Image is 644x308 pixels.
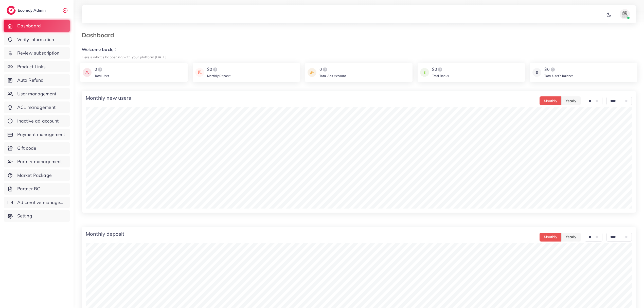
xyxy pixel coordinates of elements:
[17,145,36,151] span: Gift code
[4,169,70,181] a: Market Package
[4,142,70,154] a: Gift code
[95,74,109,78] span: Total User
[17,23,41,29] span: Dashboard
[4,47,70,59] a: Review subscription
[532,66,541,78] img: icon payment
[95,66,109,73] div: 0
[4,61,70,73] a: Product Links
[17,158,62,165] span: Partner management
[4,34,70,45] a: Verify information
[17,63,46,70] span: Product Links
[544,74,574,78] span: Total User’s balance
[308,66,316,78] img: icon payment
[322,66,328,73] img: logo
[319,66,346,73] div: 0
[86,231,124,237] h4: Monthly deposit
[86,95,131,101] h4: Monthly new users
[561,233,581,242] button: Yearly
[82,31,118,39] h3: Dashboard
[4,74,70,86] a: Auto Refund
[540,96,562,105] button: Monthly
[17,50,60,56] span: Review subscription
[4,20,70,32] a: Dashboard
[540,233,562,242] button: Monthly
[4,129,70,140] a: Payment management
[420,66,429,78] img: icon payment
[17,91,56,97] span: User management
[82,47,636,52] h5: Welcome back, !
[620,9,630,19] img: avatar
[17,77,44,83] span: Auto Refund
[17,36,54,43] span: Verify information
[4,101,70,113] a: ACL management
[17,185,40,192] span: Partner BC
[4,88,70,100] a: User management
[4,115,70,127] a: Inactive ad account
[4,156,70,167] a: Partner management
[4,210,70,222] a: Setting
[319,74,346,78] span: Total Ads Account
[207,74,230,78] span: Monthly Deposit
[17,213,32,219] span: Setting
[212,66,218,73] img: logo
[195,66,204,78] img: icon payment
[83,66,92,78] img: icon payment
[7,6,16,15] img: logo
[17,172,52,179] span: Market Package
[432,66,449,73] div: $0
[82,55,167,59] small: Here's what's happening with your platform [DATE].
[432,74,449,78] span: Total Bonus
[7,6,47,15] a: logoEcomdy Admin
[550,66,556,73] img: logo
[17,118,59,124] span: Inactive ad account
[4,197,70,208] a: Ad creative management
[18,8,47,13] h2: Ecomdy Admin
[97,66,103,73] img: logo
[614,9,632,19] a: avatar
[207,66,230,73] div: $0
[437,66,443,73] img: logo
[561,96,581,105] button: Yearly
[17,131,65,138] span: Payment management
[544,66,574,73] div: $0
[17,104,56,111] span: ACL management
[17,199,66,206] span: Ad creative management
[4,183,70,195] a: Partner BC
